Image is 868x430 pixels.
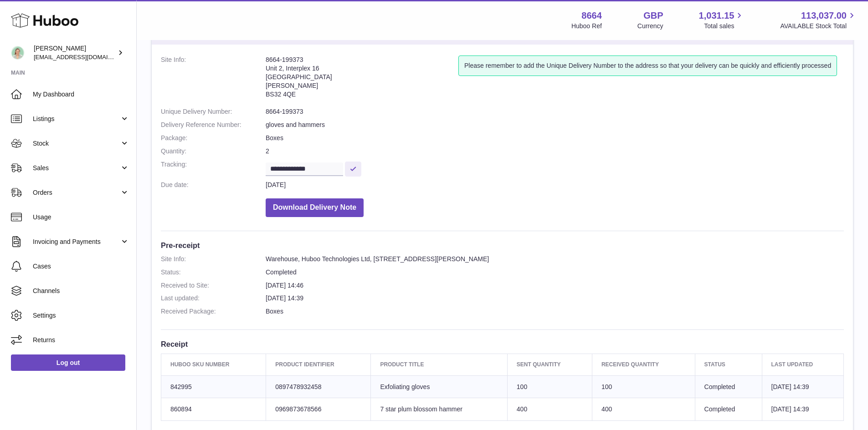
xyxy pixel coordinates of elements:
[33,311,129,320] span: Settings
[762,398,844,421] td: [DATE] 14:39
[161,375,266,398] td: 842995
[161,181,266,189] dt: Due date:
[695,375,762,398] td: Completed
[699,10,745,30] a: 1,031.15 Total sales
[161,240,844,250] h3: Pre-receipt
[266,181,844,189] dd: [DATE]
[371,354,507,375] th: Product title
[780,22,857,30] span: AVAILABLE Stock Total
[161,268,266,277] dt: Status:
[11,354,125,371] a: Log out
[507,398,592,421] td: 400
[33,139,120,148] span: Stock
[695,398,762,421] td: Completed
[266,375,371,398] td: 0897478932458
[33,262,129,271] span: Cases
[780,10,857,30] a: 113,037.00 AVAILABLE Stock Total
[266,281,844,290] dd: [DATE] 14:46
[33,213,129,222] span: Usage
[507,375,592,398] td: 100
[161,147,266,156] dt: Quantity:
[571,22,602,30] div: Huboo Ref
[266,255,844,263] dd: Warehouse, Huboo Technologies Ltd, [STREET_ADDRESS][PERSON_NAME]
[34,44,116,61] div: [PERSON_NAME]
[266,121,844,129] dd: gloves and hammers
[458,56,837,76] div: Please remember to add the Unique Delivery Number to the address so that your delivery can be qui...
[33,287,129,295] span: Channels
[161,121,266,129] dt: Delivery Reference Number:
[266,398,371,421] td: 0969873678566
[33,164,120,172] span: Sales
[266,268,844,277] dd: Completed
[161,107,266,116] dt: Unique Delivery Number:
[161,134,266,142] dt: Package:
[801,10,847,22] span: 113,037.00
[161,398,266,421] td: 860894
[592,375,695,398] td: 100
[161,354,266,375] th: Huboo SKU Number
[643,10,663,22] strong: GBP
[161,160,266,176] dt: Tracking:
[695,354,762,375] th: Status
[33,336,129,344] span: Returns
[266,354,371,375] th: Product Identifier
[11,46,25,60] img: internalAdmin-8664@internal.huboo.com
[161,255,266,263] dt: Site Info:
[266,134,844,142] dd: Boxes
[266,56,458,103] address: 8664-199373 Unit 2, Interplex 16 [GEOGRAPHIC_DATA] [PERSON_NAME] BS32 4QE
[581,10,602,22] strong: 8664
[266,147,844,156] dd: 2
[161,281,266,290] dt: Received to Site:
[637,22,663,30] div: Currency
[592,354,695,375] th: Received Quantity
[266,107,844,116] dd: 8664-199373
[704,22,745,30] span: Total sales
[33,238,120,246] span: Invoicing and Payments
[699,10,734,22] span: 1,031.15
[592,398,695,421] td: 400
[371,398,507,421] td: 7 star plum blossom hammer
[371,375,507,398] td: Exfoliating gloves
[266,294,844,303] dd: [DATE] 14:39
[266,198,364,217] button: Download Delivery Note
[33,90,129,99] span: My Dashboard
[507,354,592,375] th: Sent Quantity
[161,307,266,316] dt: Received Package:
[266,307,844,316] dd: Boxes
[161,56,266,103] dt: Site Info:
[161,294,266,303] dt: Last updated:
[762,354,844,375] th: Last updated
[34,53,134,61] span: [EMAIL_ADDRESS][DOMAIN_NAME]
[33,188,120,197] span: Orders
[33,115,120,123] span: Listings
[762,375,844,398] td: [DATE] 14:39
[161,339,844,349] h3: Receipt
